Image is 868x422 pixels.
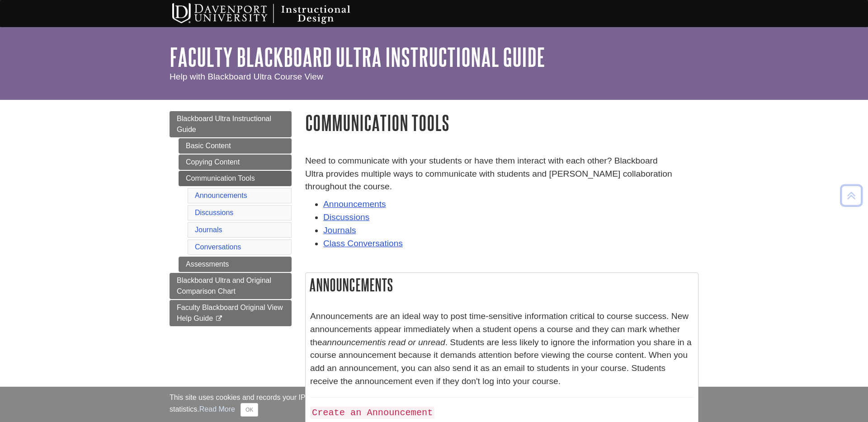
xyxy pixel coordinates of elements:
[170,111,292,326] div: Guide Page Menu
[170,72,323,81] span: Help with Blackboard Ultra Course View
[323,225,356,235] a: Journals
[179,171,292,186] a: Communication Tools
[195,192,247,199] a: Announcements
[170,111,292,137] a: Blackboard Ultra Instructional Guide
[170,300,292,326] a: Faculty Blackboard Original View Help Guide
[177,277,271,295] span: Blackboard Ultra and Original Comparison Chart
[322,338,380,347] em: announcement
[215,316,223,322] i: This link opens in a new window
[323,199,386,209] a: Announcements
[323,239,403,248] a: Class Conversations
[241,403,258,417] button: Close
[323,212,369,222] a: Discussions
[165,2,382,25] img: Davenport University Instructional Design
[310,310,693,388] p: Announcements are an ideal way to post time-sensitive information critical to course success. New...
[177,304,283,322] span: Faculty Blackboard Original View Help Guide
[170,392,698,417] div: This site uses cookies and records your IP address for usage statistics. Additionally, we use Goo...
[179,155,292,170] a: Copying Content
[310,407,434,419] code: Create an Announcement
[195,209,233,216] a: Discussions
[837,189,866,202] a: Back to Top
[199,405,235,413] a: Read More
[305,155,698,193] p: Need to communicate with your students or have them interact with each other? Blackboard Ultra pr...
[306,273,698,297] h2: Announcements
[195,243,241,251] a: Conversations
[305,111,698,134] h1: Communication Tools
[170,273,292,299] a: Blackboard Ultra and Original Comparison Chart
[170,43,545,71] a: Faculty Blackboard Ultra Instructional Guide
[380,338,445,347] em: is read or unread
[177,115,271,133] span: Blackboard Ultra Instructional Guide
[179,257,292,272] a: Assessments
[195,226,222,234] a: Journals
[179,138,292,154] a: Basic Content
